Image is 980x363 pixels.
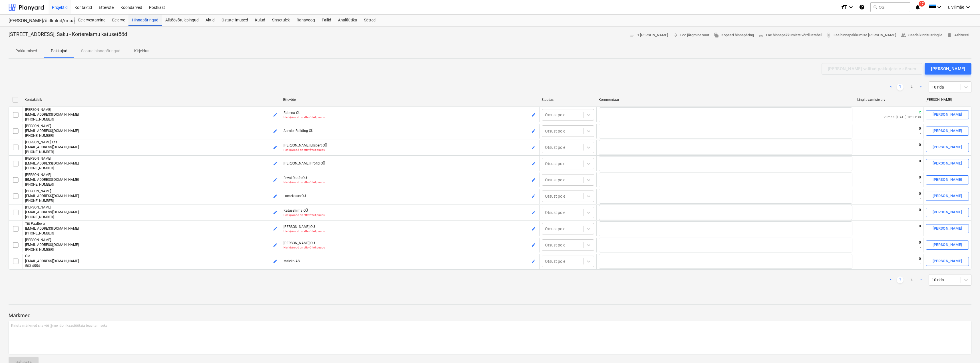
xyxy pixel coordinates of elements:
[926,143,969,152] button: [PERSON_NAME]
[25,117,279,122] p: [PHONE_NUMBER]
[826,32,896,39] span: Lae hinnapakkumise [PERSON_NAME]
[25,231,279,236] p: [PHONE_NUMBER]
[283,115,537,119] p: Hankijakood on ettevõttelt puudu
[335,15,361,26] a: Analüütika
[25,243,79,247] span: [EMAIL_ADDRESS][DOMAIN_NAME]
[933,128,962,134] div: [PERSON_NAME]
[269,15,293,26] a: Sissetulek
[888,84,894,91] a: Previous page
[673,33,678,38] span: arrow_forward
[283,148,537,152] p: Hankijakood on ettevõttelt puudu
[25,247,279,252] p: [PHONE_NUMBER]
[947,32,969,39] span: Arhiveeri
[25,254,279,259] p: Üld
[109,15,128,26] a: Eelarve
[51,48,67,54] p: Pakkujad
[899,31,945,40] button: Saada kinnitusringile
[897,84,903,91] a: Page 1 is your current page
[714,33,719,38] span: file_copy
[933,209,962,216] div: [PERSON_NAME]
[283,181,537,184] p: Hankijakood on ettevõttelt puudu
[202,15,218,26] a: Aktid
[901,32,942,39] span: Saada kinnitusringile
[273,129,277,133] span: edit
[9,31,127,38] p: [STREET_ADDRESS], Saku - Korterelamu katusetööd
[283,229,537,233] p: Hankijakood on ettevõttelt puudu
[218,15,251,26] a: Ostutellimused
[926,240,969,250] button: [PERSON_NAME]
[756,31,824,40] a: Lae hinnapakkumiste võrdlustabel
[25,194,79,198] span: [EMAIL_ADDRESS][DOMAIN_NAME]
[758,33,764,38] span: save_alt
[919,126,921,131] p: 0
[919,240,921,245] p: 0
[25,210,79,214] span: [EMAIL_ADDRESS][DOMAIN_NAME]
[75,15,109,26] div: Eelarvestamine
[283,213,537,217] p: Hankijakood on ettevõttelt puudu
[25,238,279,242] p: [PERSON_NAME]
[671,31,712,40] button: Loo järgmine voor
[712,31,756,40] button: Kopeeri hinnapäring
[926,110,969,119] button: [PERSON_NAME]
[134,48,149,54] p: Kirjeldus
[273,178,277,182] span: edit
[919,208,921,212] p: 0
[25,98,279,102] div: Kontaktisik
[926,175,969,184] button: [PERSON_NAME]
[531,145,536,150] span: edit
[25,161,79,165] span: [EMAIL_ADDRESS][DOMAIN_NAME]
[933,144,962,151] div: [PERSON_NAME]
[25,182,279,187] p: [PHONE_NUMBER]
[758,32,822,39] span: Lae hinnapakkumiste võrdlustabel
[283,208,537,213] p: Katusefirma OÜ
[824,31,899,40] a: Lae hinnapakkumise [PERSON_NAME]
[531,178,536,182] span: edit
[531,113,536,117] span: edit
[273,145,277,150] span: edit
[9,18,68,24] div: [PERSON_NAME]/üldkulud//maatööd (2101817//2101766)
[273,259,277,264] span: edit
[919,131,921,136] p: -
[25,173,279,177] p: [PERSON_NAME]
[25,150,279,155] p: [PHONE_NUMBER]
[925,63,971,75] button: [PERSON_NAME]
[251,15,269,26] a: Kulud
[933,193,962,199] div: [PERSON_NAME]
[897,276,903,283] a: Page 1 is your current page
[25,259,79,263] span: [EMAIL_ADDRESS][DOMAIN_NAME]
[926,192,969,201] button: [PERSON_NAME]
[926,98,969,102] div: [PERSON_NAME]
[630,32,668,39] span: 1 [PERSON_NAME]
[273,194,277,198] span: edit
[318,15,335,26] a: Failid
[531,161,536,166] span: edit
[945,31,971,40] button: Arhiveeri
[919,256,921,261] p: 0
[919,191,921,196] p: 0
[25,198,279,203] p: [PHONE_NUMBER]
[162,15,202,26] a: Alltöövõtulepingud
[919,224,921,229] p: 0
[283,176,537,181] p: Reval Roofs OÜ
[919,229,921,234] p: -
[627,31,671,40] button: 1 [PERSON_NAME]
[630,33,635,38] span: notes
[15,48,37,54] p: Pakkumised
[919,196,921,201] p: -
[25,215,279,220] p: [PHONE_NUMBER]
[919,143,921,147] p: 0
[531,226,536,231] span: edit
[128,15,162,26] a: Hinnapäringud
[283,259,537,264] p: Maleko AS
[283,111,537,115] p: Fabena OÜ
[951,336,980,363] div: Vestlusvidin
[25,189,279,194] p: [PERSON_NAME]
[917,276,924,283] a: Next page
[283,194,537,198] p: Lamekatus OÜ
